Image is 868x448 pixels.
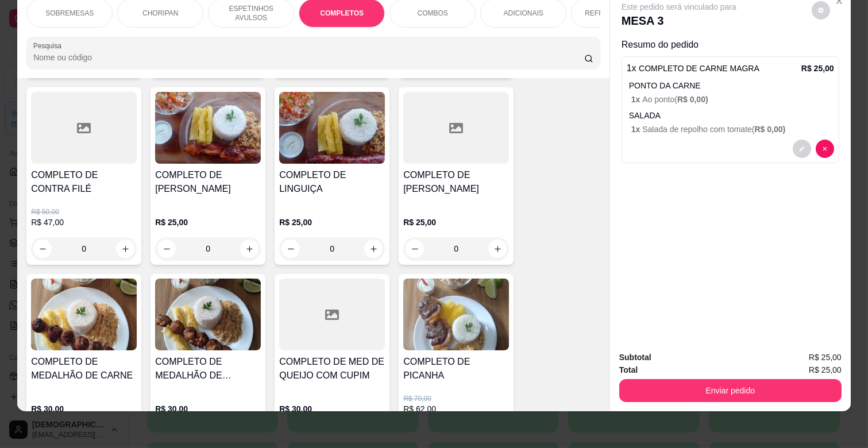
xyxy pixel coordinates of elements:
[585,9,643,18] p: REFRIGERANTES
[619,365,638,374] strong: Total
[619,353,651,362] strong: Subtotal
[31,168,137,196] h4: COMPLETO DE CONTRA FILÉ
[31,403,137,415] p: R$ 30,00
[279,168,385,196] h4: COMPLETO DE LINGUIÇA
[816,140,834,158] button: decrease-product-quantity
[403,217,509,228] p: R$ 25,00
[629,110,834,121] p: SALADA
[320,9,364,18] p: COMPLETOS
[677,95,708,104] span: R$ 0,00 )
[279,92,385,164] img: product-image
[631,94,834,105] p: Ao ponto (
[504,9,543,18] p: ADICIONAIS
[793,140,811,158] button: decrease-product-quantity
[155,279,261,350] img: product-image
[155,403,261,415] p: R$ 30,00
[622,1,736,13] p: Este pedido será vinculado para
[45,9,94,18] p: SOBREMESAS
[31,355,137,383] h4: COMPLETO DE MEDALHÃO DE CARNE
[155,217,261,228] p: R$ 25,00
[279,217,385,228] p: R$ 25,00
[403,355,509,383] h4: COMPLETO DE PICANHA
[631,95,642,104] span: 1 x
[812,1,830,20] button: decrease-product-quantity
[629,80,834,91] p: PONTO DA CARNE
[809,364,842,376] span: R$ 25,00
[155,92,261,164] img: product-image
[403,168,509,196] h4: COMPLETO DE [PERSON_NAME]
[403,403,509,415] p: R$ 62,00
[622,13,736,29] p: MESA 3
[31,207,137,217] p: R$ 50,00
[418,9,448,18] p: COMBOS
[627,61,759,75] p: 1 x
[622,38,839,52] p: Resumo do pedido
[218,4,284,22] p: ESPETINHOS AVULSOS
[155,355,261,383] h4: COMPLETO DE MEDALHÃO DE [PERSON_NAME]
[631,125,642,134] span: 1 x
[33,41,65,51] label: Pesquisa
[639,64,759,73] span: COMPLETO DE CARNE MAGRA
[809,351,842,364] span: R$ 25,00
[31,217,137,228] p: R$ 47,00
[755,125,786,134] span: R$ 0,00 )
[631,123,834,135] p: Salada de repolho com tomate (
[31,279,137,350] img: product-image
[403,394,509,403] p: R$ 70,00
[155,168,261,196] h4: COMPLETO DE [PERSON_NAME]
[403,279,509,350] img: product-image
[279,355,385,383] h4: COMPLETO DE MED DE QUEIJO COM CUPIM
[619,379,842,402] button: Enviar pedido
[142,9,178,18] p: CHORIPAN
[279,403,385,415] p: R$ 30,00
[33,52,584,63] input: Pesquisa
[801,63,834,74] p: R$ 25,00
